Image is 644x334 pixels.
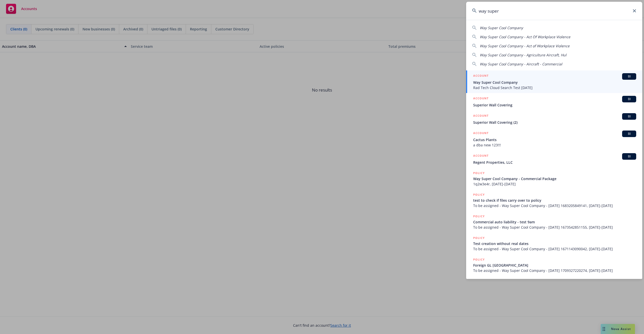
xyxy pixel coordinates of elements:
[466,168,642,189] a: POLICYWay Super Cool Company - Commercial Package1q2w3e4r, [DATE]-[DATE]
[466,110,642,128] a: ACCOUNTBISuperior Wall Covering (2)
[473,131,489,137] h5: ACCOUNT
[473,85,636,90] span: Rad Tech Cloud Search Test [DATE]
[473,176,636,181] span: Way Super Cool Company - Commercial Package
[473,268,636,273] span: To be assigned - Way Super Cool Company - [DATE] 1709327220274, [DATE]-[DATE]
[473,203,636,208] span: To be assigned - Way Super Cool Company - [DATE] 1683205849141, [DATE]-[DATE]
[466,2,642,20] input: Search...
[466,211,642,233] a: POLICYCommercial auto liability - test 9amTo be assigned - Way Super Cool Company - [DATE] 167354...
[473,102,636,108] span: Superior Wall Covering
[466,128,642,150] a: ACCOUNTBICactus Plantsa dba new 123!!!
[473,198,636,203] span: test to check if files carry over to policy
[473,73,489,79] h5: ACCOUNT
[473,241,636,246] span: Test creation without real dates
[473,96,489,102] h5: ACCOUNT
[466,254,642,276] a: POLICYForeign GL [GEOGRAPHIC_DATA]To be assigned - Way Super Cool Company - [DATE] 1709327220274,...
[473,257,485,262] h5: POLICY
[473,225,636,230] span: To be assigned - Way Super Cool Company - [DATE] 1673542851155, [DATE]-[DATE]
[480,25,523,30] span: Way Super Cool Company
[480,53,567,57] span: Way Super Cool Company - Agriculture Aircraft, Hul
[473,113,489,119] h5: ACCOUNT
[473,137,636,142] span: Cactus Plants
[473,192,485,197] h5: POLICY
[473,181,636,187] span: 1q2w3e4r, [DATE]-[DATE]
[480,62,562,66] span: Way Super Cool Company - Aircraft - Commercial
[466,150,642,168] a: ACCOUNTBIRegent Properties, LLC
[624,132,634,136] span: BI
[473,171,485,176] h5: POLICY
[473,153,489,159] h5: ACCOUNT
[624,97,634,101] span: BI
[624,74,634,79] span: BI
[473,214,485,219] h5: POLICY
[624,114,634,119] span: BI
[480,34,570,39] span: Way Super Cool Company - Act Of Workplace Violence
[466,93,642,110] a: ACCOUNTBISuperior Wall Covering
[466,233,642,254] a: POLICYTest creation without real datesTo be assigned - Way Super Cool Company - [DATE] 1671143090...
[466,189,642,211] a: POLICYtest to check if files carry over to policyTo be assigned - Way Super Cool Company - [DATE]...
[466,70,642,93] a: ACCOUNTBIWay Super Cool CompanyRad Tech Cloud Search Test [DATE]
[473,80,636,85] span: Way Super Cool Company
[473,142,636,148] span: a dba new 123!!!
[473,219,636,225] span: Commercial auto liability - test 9am
[473,263,636,268] span: Foreign GL [GEOGRAPHIC_DATA]
[480,44,570,48] span: Way Super Cool Company - Act of Workplace Violence
[473,235,485,240] h5: POLICY
[624,154,634,159] span: BI
[473,246,636,252] span: To be assigned - Way Super Cool Company - [DATE] 1671143090042, [DATE]-[DATE]
[473,160,636,165] span: Regent Properties, LLC
[473,120,636,125] span: Superior Wall Covering (2)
